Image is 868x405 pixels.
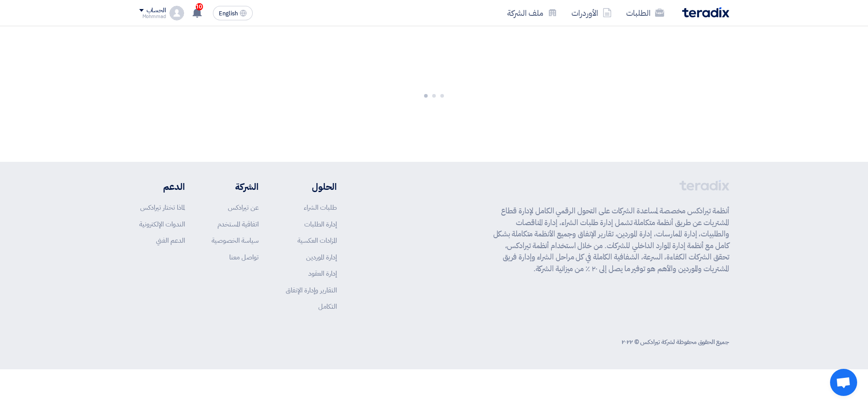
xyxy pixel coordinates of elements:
a: المزادات العكسية [297,235,337,245]
span: 10 [196,3,203,10]
li: الحلول [286,180,337,193]
a: الدعم الفني [156,235,185,245]
a: تواصل معنا [229,252,259,262]
li: الشركة [212,180,259,193]
div: دردشة مفتوحة [830,369,857,396]
a: الأوردرات [564,2,619,24]
a: لماذا تختار تيرادكس [140,202,185,212]
a: إدارة الطلبات [304,219,337,229]
div: Mohmmad [139,14,166,19]
a: إدارة الموردين [306,252,337,262]
a: إدارة العقود [308,268,337,278]
a: التكامل [318,301,337,311]
img: profile_test.png [170,6,184,20]
a: اتفاقية المستخدم [217,219,259,229]
a: سياسة الخصوصية [212,235,259,245]
div: الحساب [146,7,166,14]
div: جميع الحقوق محفوظة لشركة تيرادكس © ٢٠٢٢ [622,337,729,347]
button: English [213,6,253,20]
li: الدعم [139,180,185,193]
img: Teradix logo [682,7,729,18]
a: التقارير وإدارة الإنفاق [286,285,337,295]
a: عن تيرادكس [228,202,259,212]
a: الندوات الإلكترونية [139,219,185,229]
a: طلبات الشراء [304,202,337,212]
p: أنظمة تيرادكس مخصصة لمساعدة الشركات على التحول الرقمي الكامل لإدارة قطاع المشتريات عن طريق أنظمة ... [493,205,729,274]
a: ملف الشركة [500,2,564,24]
a: الطلبات [619,2,671,24]
span: English [219,10,238,17]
